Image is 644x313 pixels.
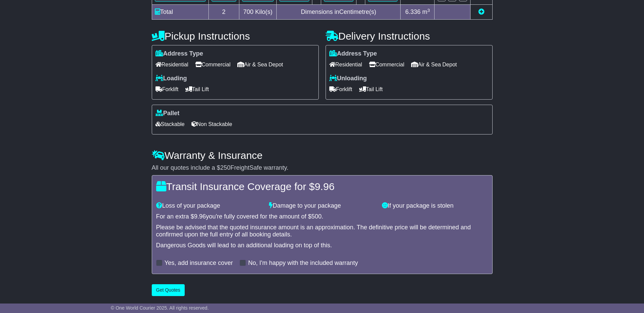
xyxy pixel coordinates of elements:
span: Stackable [155,119,185,129]
span: Air & Sea Depot [237,59,283,70]
div: Damage to your package [265,202,379,210]
span: Residential [329,59,362,70]
span: 500 [311,213,321,220]
h4: Pickup Instructions [152,30,319,42]
div: All our quotes include a $ FreightSafe warranty. [152,164,493,172]
td: Dimensions in Centimetre(s) [277,5,401,20]
label: Yes, add insurance cover [165,259,233,267]
span: Commercial [195,59,231,70]
td: Total [152,5,208,20]
span: 700 [243,8,254,15]
span: Forklift [155,84,179,95]
label: Pallet [155,110,180,117]
span: Forklift [329,84,352,95]
div: For an extra $ you're fully covered for the amount of $ . [156,213,488,221]
td: 2 [208,5,239,20]
td: Kilo(s) [239,5,277,20]
h4: Transit Insurance Coverage for $ [156,181,488,192]
span: Non Stackable [191,119,232,129]
span: 9.96 [194,213,206,220]
span: Residential [155,59,188,70]
span: Tail Lift [359,84,383,95]
label: No, I'm happy with the included warranty [248,259,358,267]
label: Loading [155,75,187,82]
label: Address Type [329,50,377,58]
h4: Delivery Instructions [326,30,493,42]
h4: Warranty & Insurance [152,150,493,161]
div: Please be advised that the quoted insurance amount is an approximation. The definitive price will... [156,224,488,238]
button: Get Quotes [152,284,185,296]
a: Add new item [478,8,484,15]
span: Commercial [369,59,404,70]
label: Unloading [329,75,367,82]
div: If your package is stolen [379,202,492,210]
sup: 3 [427,8,430,13]
span: Tail Lift [185,84,209,95]
span: Air & Sea Depot [411,59,457,70]
div: Dangerous Goods will lead to an additional loading on top of this. [156,242,488,249]
span: 250 [220,164,231,171]
div: Loss of your package [153,202,266,210]
span: 9.96 [315,181,334,192]
span: © One World Courier 2025. All rights reserved. [111,305,209,311]
span: 6.336 [405,8,421,15]
label: Address Type [155,50,203,58]
span: m [422,8,430,15]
